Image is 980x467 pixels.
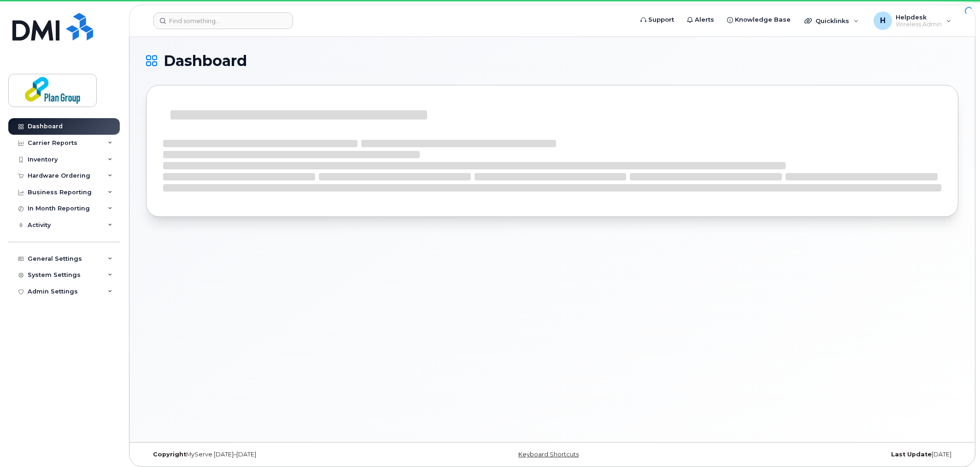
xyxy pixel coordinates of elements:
a: Keyboard Shortcuts [518,451,579,458]
div: MyServe [DATE]–[DATE] [146,451,417,458]
span: Dashboard [164,54,247,68]
div: [DATE] [687,451,958,458]
strong: Last Update [891,451,932,458]
strong: Copyright [153,451,186,458]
